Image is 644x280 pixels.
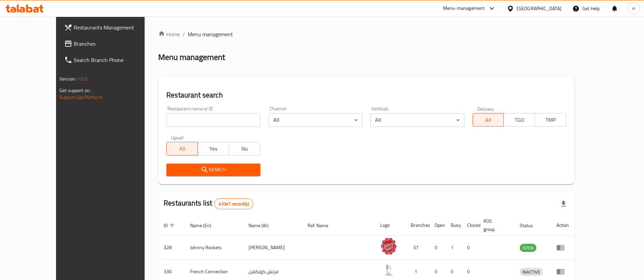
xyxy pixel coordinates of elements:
span: Version: [59,74,76,83]
div: All [269,113,362,127]
a: Home [158,30,180,38]
div: OPEN [520,244,536,252]
button: All [166,142,198,155]
td: 1 [445,236,462,260]
a: Restaurants Management [59,19,164,36]
button: All [473,113,504,127]
a: Branches [59,36,164,52]
span: Branches [74,40,158,48]
span: POS group [483,217,506,233]
button: TMP [535,113,566,127]
span: 1.0.0 [77,74,88,83]
td: 37 [405,236,429,260]
button: TGO [503,113,535,127]
span: Get support on: [59,86,91,95]
input: Search for restaurant name or ID.. [166,113,260,127]
th: Action [551,215,574,236]
nav: breadcrumb [158,30,574,38]
div: Menu [556,243,569,252]
span: OPEN [520,244,536,252]
span: Restaurants Management [74,23,158,31]
span: No [232,144,258,154]
th: Closed [462,215,478,236]
li: / [183,30,185,38]
td: Johnny Rockets [185,236,243,260]
span: Name (En) [190,221,220,230]
span: All [169,144,195,154]
span: Status [520,221,542,230]
span: Menu management [188,30,233,38]
div: Export file [555,196,572,212]
span: Yes [201,144,226,154]
a: Search Branch Phone [59,52,164,68]
button: Search [166,164,260,176]
span: Search [172,166,255,174]
div: Menu-management [443,4,485,13]
h2: Menu management [158,52,225,63]
th: Open [429,215,445,236]
div: Menu [556,267,569,276]
td: 0 [462,236,478,260]
span: TGO [507,115,532,125]
span: Name (Ar) [249,221,277,230]
td: 328 [158,236,185,260]
img: French Connection [380,262,397,279]
label: Delivery [477,106,494,111]
img: Johnny Rockets [380,238,397,255]
h2: Restaurant search [166,90,566,100]
span: TMP [538,115,564,125]
span: 41047 record(s) [215,201,253,207]
div: Total records count [214,198,253,209]
a: Support.OpsPlatform [59,93,103,102]
div: INACTIVE [520,268,543,276]
th: Busy [445,215,462,236]
span: ID [164,221,177,230]
span: Ref. Name [308,221,337,230]
h2: Restaurants list [164,198,253,209]
th: Branches [405,215,429,236]
label: Upsell [171,135,184,140]
button: Yes [198,142,229,155]
th: Logo [375,215,405,236]
span: All [476,115,501,125]
button: No [229,142,260,155]
td: 0 [429,236,445,260]
div: All [370,113,464,127]
span: H [632,5,635,12]
td: [PERSON_NAME] [243,236,302,260]
span: Search Branch Phone [74,56,158,64]
div: [GEOGRAPHIC_DATA] [517,5,562,12]
span: INACTIVE [520,268,543,276]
